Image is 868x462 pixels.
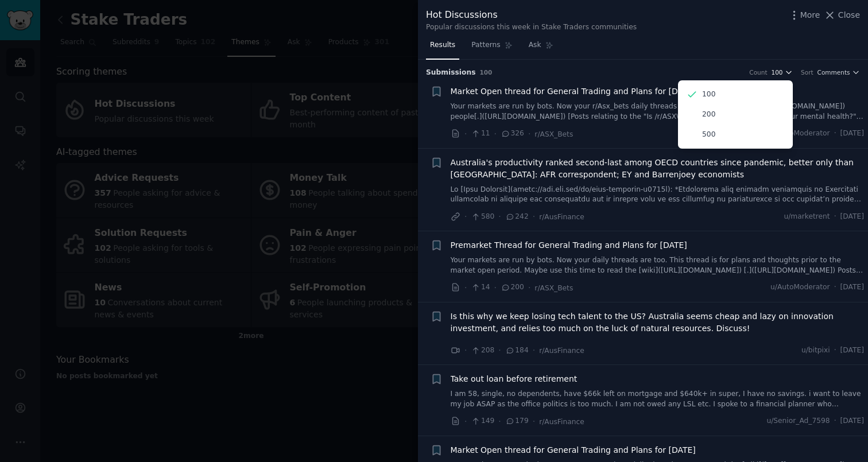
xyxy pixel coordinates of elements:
a: Premarket Thread for General Trading and Plans for [DATE] [451,239,687,251]
span: u/bitpixi [801,345,830,356]
button: 100 [772,68,793,76]
span: 184 [505,345,529,356]
span: · [533,344,535,356]
span: 100 [480,69,493,76]
span: 11 [471,129,490,139]
button: Comments [817,68,860,76]
span: · [498,416,501,428]
a: Is this why we keep losing tech talent to the US? Australia seems cheap and lazy on innovation in... [451,310,865,335]
span: · [498,211,501,223]
span: u/marketrent [784,212,830,222]
span: [DATE] [840,282,864,293]
span: · [533,416,535,428]
div: Popular discussions this week in Stake Traders communities [426,22,637,33]
span: · [528,282,530,294]
p: 500 [702,130,715,140]
span: · [494,282,497,294]
span: · [834,282,836,293]
span: · [464,416,467,428]
span: r/AusFinance [539,347,584,355]
span: · [834,416,836,426]
span: · [464,128,467,140]
span: r/AusFinance [539,213,584,221]
a: I am 58, single, no dependents, have $66k left on mortgage and $640k+ in super, I have no savings... [451,389,865,409]
div: Hot Discussions [426,8,637,22]
span: u/Senior_Ad_7598 [766,416,830,426]
span: More [800,9,820,21]
span: 242 [505,212,529,222]
span: 580 [471,212,494,222]
span: Patterns [471,40,500,51]
a: Market Open thread for General Trading and Plans for [DATE] [451,86,696,98]
span: · [464,344,467,356]
div: Count [749,68,767,76]
span: r/ASX_Bets [534,284,573,292]
a: Your markets are run by bots. Now your r/Asx_bets daily threads are too. Read the [wiki]([URL][DO... [451,102,865,122]
p: 100 [702,90,715,100]
span: [DATE] [840,345,864,356]
span: 208 [471,345,494,356]
span: Ask [529,40,541,51]
span: · [464,211,467,223]
button: More [788,9,820,21]
a: Australia's productivity ranked second-last among OECD countries since pandemic, better only than... [451,157,865,181]
span: u/AutoModerator [770,282,830,293]
span: u/AutoModerator [770,129,830,139]
span: · [498,344,501,356]
span: · [834,212,836,222]
span: [DATE] [840,129,864,139]
a: Ask [525,36,557,60]
span: [DATE] [840,416,864,426]
span: · [464,282,467,294]
a: Lo [Ipsu Dolorsit](ametc://adi.eli.sed/do/eius-temporin-u0715l): *Etdolorema aliq enimadm veniamq... [451,185,865,205]
span: Comments [817,68,850,76]
a: Take out loan before retirement [451,373,578,385]
span: Submission s [426,68,476,78]
span: 149 [471,416,494,426]
button: Close [824,9,860,21]
span: · [494,128,497,140]
span: · [834,345,836,356]
span: Results [430,40,455,51]
span: · [528,128,530,140]
span: r/AusFinance [539,418,584,426]
span: · [834,129,836,139]
span: Close [838,9,860,21]
span: 100 [772,68,783,76]
p: 200 [702,110,715,120]
span: · [533,211,535,223]
span: 14 [471,282,490,293]
a: Market Open thread for General Trading and Plans for [DATE] [451,444,696,456]
div: Sort [801,68,813,76]
a: Patterns [467,36,516,60]
span: 326 [501,129,524,139]
span: 200 [501,282,524,293]
span: r/ASX_Bets [534,130,573,138]
a: Your markets are run by bots. Now your daily threads are too. This thread is for plans and though... [451,255,865,275]
span: [DATE] [840,212,864,222]
a: Results [426,36,459,60]
span: 179 [505,416,529,426]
